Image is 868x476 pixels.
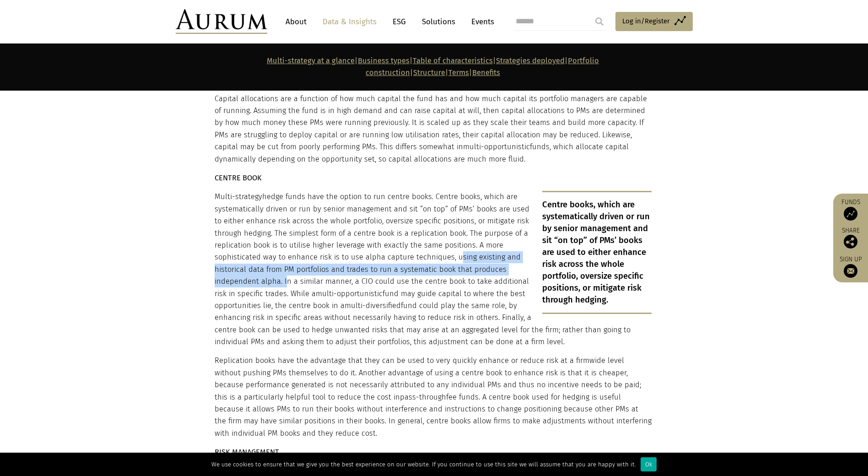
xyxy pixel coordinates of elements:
[267,56,599,77] strong: | | | | | |
[215,93,652,165] p: Capital allocations are a function of how much capital the fund has and how much capital its port...
[844,235,857,249] img: Share this post
[267,56,355,65] a: Multi-strategy at a glance
[316,289,383,298] span: multi-opportunistic
[469,68,472,77] strong: |
[463,142,530,151] span: multi-opportunistic
[844,264,857,278] img: Sign up to our newsletter
[318,13,381,30] a: Data & Insights
[215,448,279,456] strong: RISK MANAGEMENT
[615,12,693,31] a: Log in/Register
[413,68,445,77] a: Structure
[345,301,401,310] span: multi-diversified
[400,393,446,401] span: pass-through
[844,207,857,221] img: Access Funds
[215,355,652,439] p: Replication books have the advantage that they can be used to very quickly enhance or reduce risk...
[641,457,657,471] div: Ok
[838,255,863,278] a: Sign up
[448,68,469,77] a: Terms
[215,173,262,182] strong: CENTRE BOOK
[838,227,863,249] div: Share
[622,16,670,27] span: Log in/Register
[467,13,494,30] a: Events
[413,56,493,65] a: Table of characteristics
[388,13,410,30] a: ESG
[472,68,500,77] a: Benefits
[281,13,311,30] a: About
[215,191,652,348] p: hedge funds have the option to run centre books. Centre books, which are systematically driven or...
[358,56,410,65] a: Business types
[176,9,267,34] img: Aurum
[215,192,262,201] span: Multi-strategy
[590,12,609,31] input: Submit
[542,191,652,314] p: Centre books, which are systematically driven or run by senior management and sit “on top” of PMs...
[496,56,565,65] a: Strategies deployed
[838,198,863,221] a: Funds
[417,13,460,30] a: Solutions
